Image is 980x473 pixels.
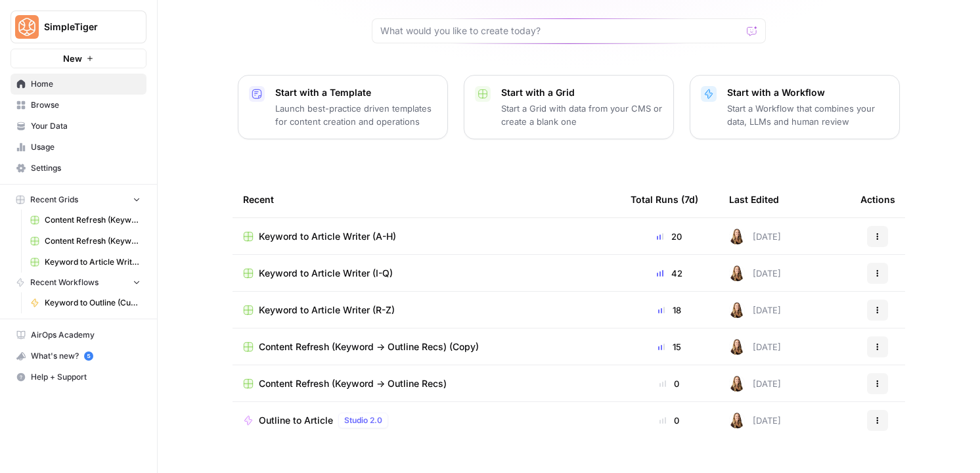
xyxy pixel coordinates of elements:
img: adxxwbht4igb62pobuqhfdrnybee [729,339,745,355]
button: Recent Grids [11,190,146,210]
div: [DATE] [729,229,781,244]
span: Your Data [31,120,141,132]
button: What's new? 5 [11,346,146,367]
img: SimpleTiger Logo [15,15,39,39]
text: 5 [87,353,90,359]
button: Recent Workflows [11,273,146,292]
span: Studio 2.0 [344,415,382,426]
a: Keyword to Article Writer (A-H) [243,230,610,243]
div: 0 [631,414,708,427]
button: Start with a TemplateLaunch best-practice driven templates for content creation and operations [238,75,448,139]
span: AirOps Academy [31,329,141,341]
a: Home [11,74,146,95]
span: Keyword to Outline (Current) [45,297,141,309]
button: New [11,49,146,68]
p: Launch best-practice driven templates for content creation and operations [275,102,437,128]
div: 15 [631,340,708,353]
a: Usage [11,137,146,158]
span: Content Refresh (Keyword -> Outline Recs) (Copy) [259,340,479,353]
a: Browse [11,95,146,116]
a: Keyword to Article Writer (I-Q) [243,267,610,280]
img: adxxwbht4igb62pobuqhfdrnybee [729,413,745,428]
span: Content Refresh (Keyword -> Outline Recs) (Copy) [45,214,141,226]
img: adxxwbht4igb62pobuqhfdrnybee [729,302,745,318]
img: adxxwbht4igb62pobuqhfdrnybee [729,265,745,281]
span: Keyword to Article Writer (I-Q) [259,267,393,280]
div: What's new? [11,346,146,366]
a: Content Refresh (Keyword -> Outline Recs) (Copy) [24,210,146,231]
div: [DATE] [729,413,781,428]
span: Settings [31,162,141,174]
span: Keyword to Article Writer (A-H) [259,230,396,243]
a: Outline to ArticleStudio 2.0 [243,413,610,428]
span: Browse [31,99,141,111]
a: Content Refresh (Keyword -> Outline Recs) [24,231,146,252]
span: SimpleTiger [44,20,123,34]
div: 0 [631,377,708,390]
a: AirOps Academy [11,325,146,346]
span: Keyword to Article Writer (R-Z) [259,304,395,317]
div: [DATE] [729,302,781,318]
a: Settings [11,158,146,179]
a: Content Refresh (Keyword -> Outline Recs) (Copy) [243,340,610,353]
p: Start a Workflow that combines your data, LLMs and human review [727,102,889,128]
p: Start with a Workflow [727,86,889,99]
div: [DATE] [729,265,781,281]
img: adxxwbht4igb62pobuqhfdrnybee [729,376,745,392]
a: 5 [84,351,93,361]
div: Last Edited [729,181,779,217]
div: 42 [631,267,708,280]
div: 20 [631,230,708,243]
div: Recent [243,181,610,217]
button: Workspace: SimpleTiger [11,11,146,43]
p: Start with a Template [275,86,437,99]
div: Total Runs (7d) [631,181,698,217]
div: Actions [860,181,895,217]
a: Your Data [11,116,146,137]
input: What would you like to create today? [380,24,742,37]
div: [DATE] [729,339,781,355]
div: [DATE] [729,376,781,392]
span: Keyword to Article Writer (R-Z) [45,256,141,268]
span: Usage [31,141,141,153]
p: Start with a Grid [501,86,663,99]
a: Content Refresh (Keyword -> Outline Recs) [243,377,610,390]
span: Recent Workflows [30,277,99,288]
span: Content Refresh (Keyword -> Outline Recs) [45,235,141,247]
span: Home [31,78,141,90]
span: Content Refresh (Keyword -> Outline Recs) [259,377,447,390]
a: Keyword to Article Writer (R-Z) [24,252,146,273]
span: Help + Support [31,371,141,383]
a: Keyword to Article Writer (R-Z) [243,304,610,317]
p: Start a Grid with data from your CMS or create a blank one [501,102,663,128]
button: Start with a WorkflowStart a Workflow that combines your data, LLMs and human review [690,75,900,139]
span: New [63,52,82,65]
span: Outline to Article [259,414,333,427]
div: 18 [631,304,708,317]
img: adxxwbht4igb62pobuqhfdrnybee [729,229,745,244]
span: Recent Grids [30,194,78,206]
button: Help + Support [11,367,146,388]
a: Keyword to Outline (Current) [24,292,146,313]
button: Start with a GridStart a Grid with data from your CMS or create a blank one [464,75,674,139]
